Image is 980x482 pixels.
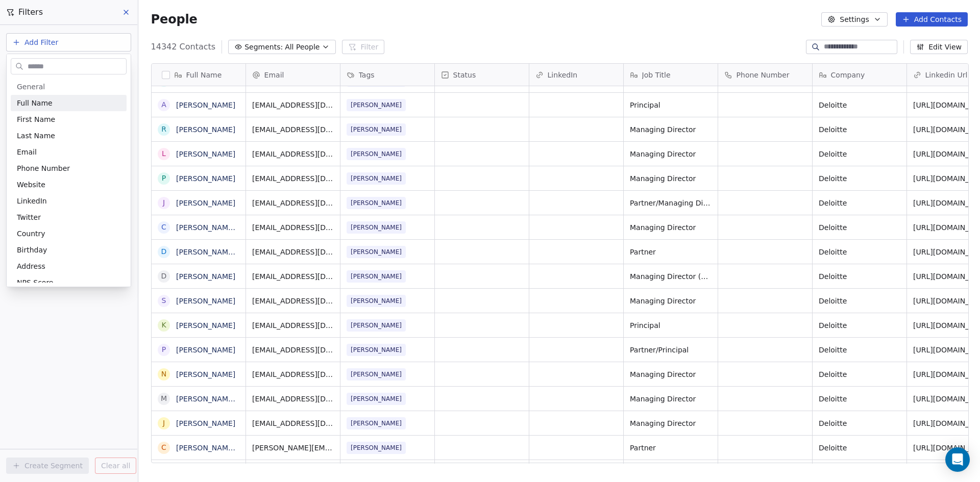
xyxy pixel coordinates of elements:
span: Birthday [17,245,47,255]
span: LinkedIn [17,196,47,206]
span: Phone Number [17,163,70,173]
span: Country [17,229,45,239]
span: NPS Score [17,277,53,288]
span: Full Name [17,98,53,108]
span: Address [17,261,45,271]
span: Email [17,147,37,157]
span: General [17,82,45,92]
span: Last Name [17,131,55,141]
span: Twitter [17,212,41,222]
span: First Name [17,114,55,124]
span: Website [17,180,45,190]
